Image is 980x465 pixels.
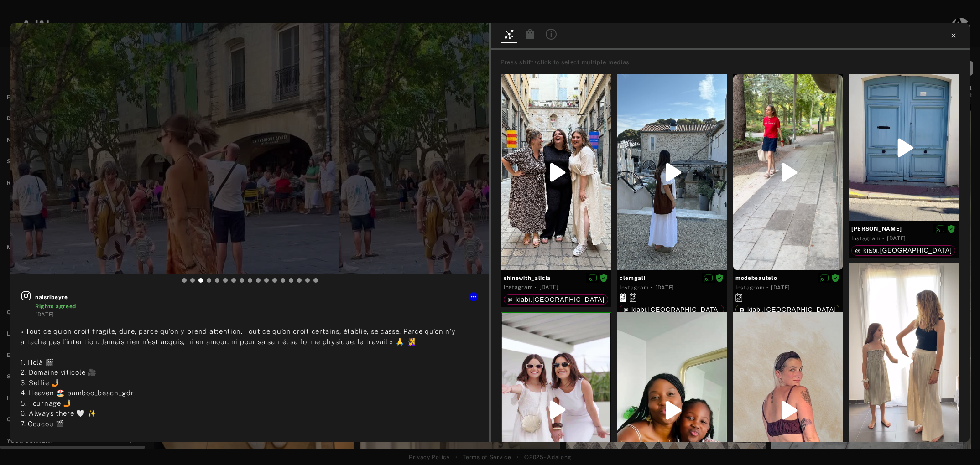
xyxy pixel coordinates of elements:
[599,274,608,281] span: Rights agreed
[504,283,532,291] div: Instagram
[735,293,742,302] svg: Similar products linked
[623,306,720,313] div: kiabi.france
[35,303,76,310] span: Rights agreed
[851,225,956,233] span: [PERSON_NAME]
[851,234,880,243] div: Instagram
[933,224,947,233] button: Disable diffusion on this media
[620,293,626,302] svg: Exact products linked
[747,306,836,313] span: kiabi.[GEOGRAPHIC_DATA]
[855,247,952,253] div: kiabi.france
[887,235,906,242] time: 2025-08-10T11:43:54.000Z
[766,284,769,291] span: ·
[735,274,840,282] span: modebeautelo
[500,58,966,67] div: Press shift+click to select multiple medias
[35,293,479,301] span: naisribeyre
[620,274,725,282] span: clemgali
[715,274,724,281] span: Rights agreed
[882,235,885,242] span: ·
[702,273,715,283] button: Disable diffusion on this media
[630,293,636,302] svg: Similar products linked
[947,225,955,232] span: Rights agreed
[35,311,54,318] time: 2025-08-26T17:39:15.000Z
[620,284,648,292] div: Instagram
[507,296,605,303] div: kiabi.france
[739,306,836,313] div: kiabi.france
[771,284,790,291] time: 2025-08-24T21:03:15.000Z
[655,284,674,291] time: 2025-06-19T18:08:14.000Z
[586,273,599,283] button: Disable diffusion on this media
[818,273,831,283] button: Disable diffusion on this media
[504,274,609,282] span: shinewith_alicia
[831,274,839,281] span: Rights agreed
[631,306,720,313] span: kiabi.[GEOGRAPHIC_DATA]
[651,284,653,291] span: ·
[535,284,537,291] span: ·
[863,247,952,254] span: kiabi.[GEOGRAPHIC_DATA]
[934,421,980,465] iframe: Chat Widget
[516,296,605,303] span: kiabi.[GEOGRAPHIC_DATA]
[735,284,764,292] div: Instagram
[539,284,558,290] time: 2025-07-06T16:15:03.000Z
